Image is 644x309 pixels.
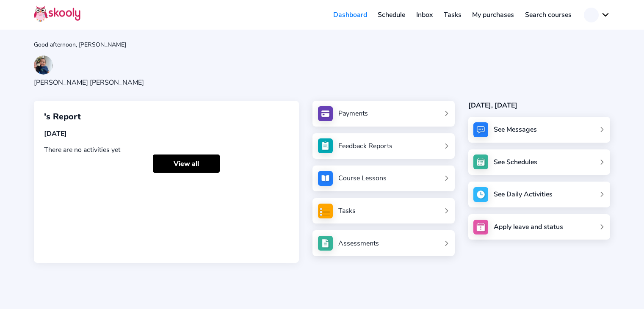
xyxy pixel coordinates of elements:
button: chevron down outline [584,8,610,22]
div: Feedback Reports [338,141,392,151]
div: Apply leave and status [494,222,563,232]
a: Dashboard [328,8,373,22]
img: courses.jpg [318,171,333,186]
div: See Daily Activities [494,190,553,199]
div: Good afternoon, [PERSON_NAME] [34,41,610,49]
div: See Schedules [494,157,537,167]
img: messages.jpg [473,122,488,137]
a: See Daily Activities [468,182,610,207]
img: apply_leave.jpg [473,220,488,235]
a: View all [153,154,220,173]
img: tasksForMpWeb.png [318,204,333,218]
img: payments.jpg [318,106,333,121]
a: Payments [318,106,449,121]
div: There are no activities yet [44,145,289,154]
div: [DATE] [44,129,289,138]
a: Search courses [520,8,577,22]
a: See Schedules [468,149,610,175]
a: Apply leave and status [468,214,610,240]
div: [DATE], [DATE] [468,101,610,110]
a: Schedule [373,8,411,22]
img: assessments.jpg [318,236,333,251]
a: Assessments [318,236,449,251]
img: activity.jpg [473,187,488,202]
div: Tasks [338,206,356,215]
a: Inbox [411,8,438,22]
img: see_atten.jpg [318,138,333,153]
a: Tasks [438,8,467,22]
a: Tasks [318,204,449,218]
div: Course Lessons [338,174,387,183]
a: Course Lessons [318,171,449,186]
a: My purchases [467,8,520,22]
div: Assessments [338,239,379,248]
img: Skooly [34,6,80,22]
img: schedule.jpg [473,154,488,169]
div: See Messages [494,125,537,134]
img: 202504110724589150957335619769746266608800361541202504110745080792294527529358.jpg [34,55,53,74]
span: 's Report [44,111,81,122]
a: Feedback Reports [318,138,449,153]
div: Payments [338,109,368,118]
div: [PERSON_NAME] [PERSON_NAME] [34,78,144,87]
